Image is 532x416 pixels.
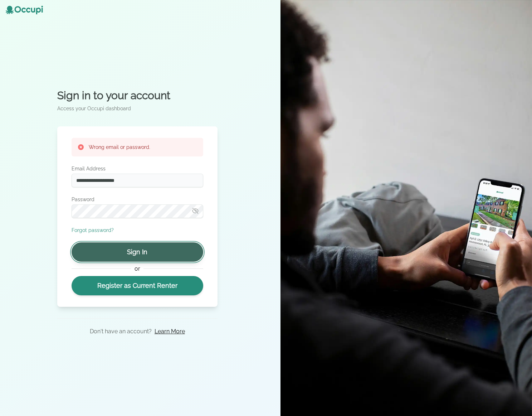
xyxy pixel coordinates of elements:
h2: Sign in to your account [57,89,218,102]
button: Sign In [72,242,203,262]
h3: Wrong email or password. [89,144,150,151]
label: Password [72,196,203,203]
a: Learn More [155,327,185,336]
p: Don't have an account? [90,327,152,336]
p: Access your Occupi dashboard [57,105,218,112]
span: or [131,265,143,273]
a: Register as Current Renter [72,276,203,295]
button: Forgot password? [72,227,114,234]
label: Email Address [72,165,203,172]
